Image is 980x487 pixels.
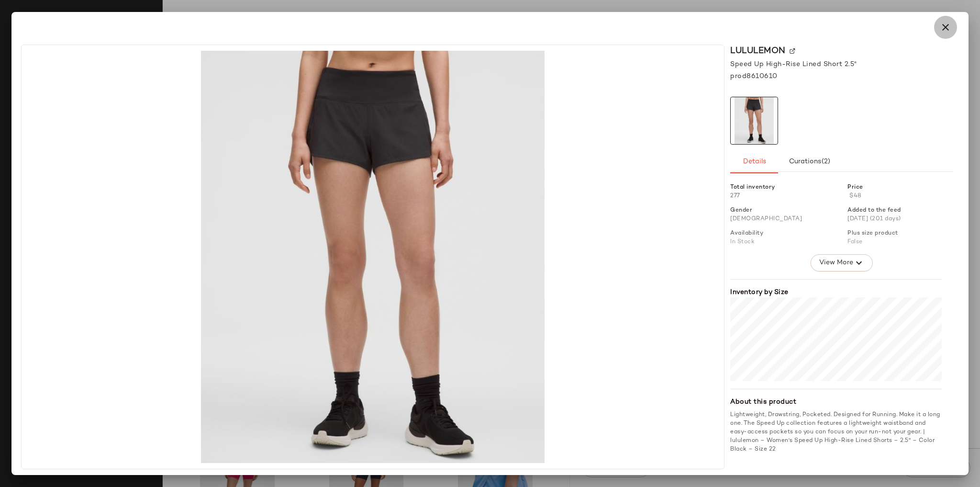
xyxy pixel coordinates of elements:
span: Curations [788,158,830,166]
img: svg%3e [790,48,795,54]
button: View More [811,254,873,272]
img: LW7BEXS_0001_1 [27,51,718,463]
div: Lightweight, Drawstring, Pocketed. Designed for Running. Make it a long one. The Speed Up collect... [730,411,942,454]
span: lululemon [730,45,786,57]
span: Speed Up High-Rise Lined Short 2.5" [730,59,857,69]
span: prod8610610 [730,71,778,81]
div: Inventory by Size [730,287,942,297]
img: LW7BEXS_0001_1 [731,97,778,144]
div: About this product [730,397,942,407]
span: (2) [821,158,830,166]
span: Details [742,158,766,166]
span: View More [819,257,853,269]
